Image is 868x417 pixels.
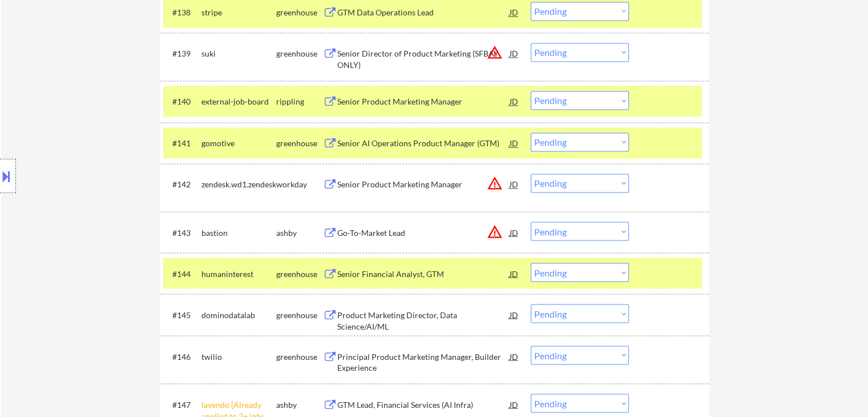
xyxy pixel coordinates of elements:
[201,351,276,362] div: twilio
[201,138,276,149] div: gomotive
[508,304,520,324] div: JD
[337,138,510,149] div: Senior AI Operations Product Manager (GTM)
[508,2,520,22] div: JD
[201,268,276,279] div: humaninterest
[172,351,192,362] div: #146
[337,268,510,279] div: Senior Financial Analyst, GTM
[276,7,323,18] div: greenhouse
[508,174,520,194] div: JD
[276,48,323,59] div: greenhouse
[337,309,510,331] div: Product Marketing Director, Data Science/AI/ML
[337,227,510,238] div: Go-To-Market Lead
[201,7,276,18] div: stripe
[337,399,510,410] div: GTM Lead, Financial Services (AI Infra)
[508,222,520,242] div: JD
[508,43,520,63] div: JD
[508,133,520,153] div: JD
[276,351,323,362] div: greenhouse
[276,179,323,190] div: workday
[487,175,503,191] button: warning_amber
[201,227,276,238] div: bastion
[508,91,520,111] div: JD
[201,96,276,107] div: external-job-board
[508,263,520,283] div: JD
[276,96,323,107] div: rippling
[337,48,510,70] div: Senior Director of Product Marketing (SFBAY ONLY)
[337,7,510,18] div: GTM Data Operations Lead
[508,394,520,414] div: JD
[172,7,192,18] div: #138
[201,179,276,190] div: zendesk.wd1.zendesk
[201,48,276,59] div: suki
[172,399,192,410] div: #147
[337,179,510,190] div: Senior Product Marketing Manager
[276,268,323,279] div: greenhouse
[337,96,510,107] div: Senior Product Marketing Manager
[201,309,276,320] div: dominodatalab
[172,309,192,320] div: #145
[508,346,520,366] div: JD
[276,227,323,238] div: ashby
[276,138,323,149] div: greenhouse
[487,223,503,239] button: warning_amber
[487,45,503,61] button: warning_amber
[276,399,323,410] div: ashby
[337,351,510,373] div: Principal Product Marketing Manager, Builder Experience
[172,48,192,59] div: #139
[276,309,323,320] div: greenhouse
